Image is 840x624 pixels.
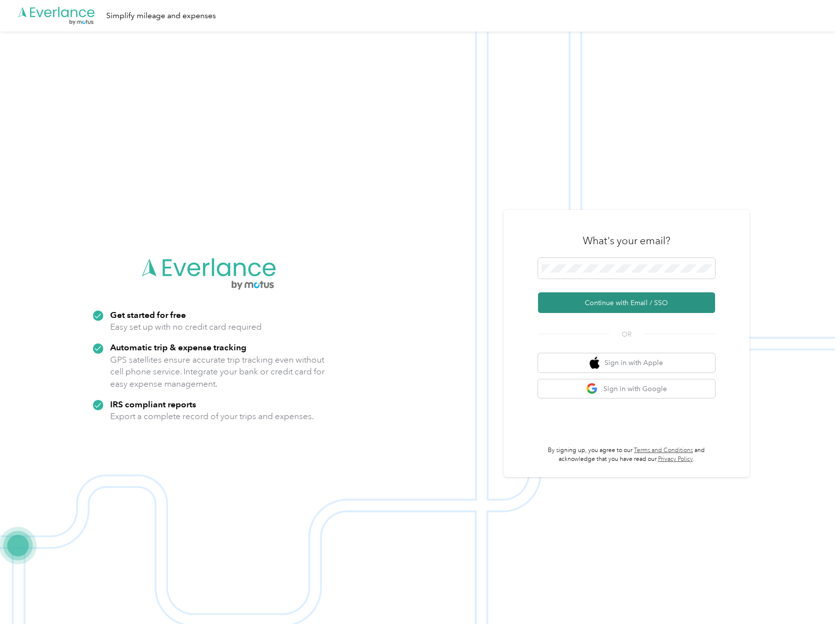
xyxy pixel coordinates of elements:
[110,342,246,352] strong: Automatic trip & expense tracking
[110,399,196,409] strong: IRS compliant reports
[658,455,693,463] a: Privacy Policy
[110,354,325,390] p: GPS satellites ensure accurate trip tracking even without cell phone service. Integrate your bank...
[110,410,314,423] p: Export a complete record of your trips and expenses.
[110,321,262,333] p: Easy set up with no credit card required
[538,292,715,313] button: Continue with Email / SSO
[590,357,600,369] img: apple logo
[586,383,599,395] img: google logo
[634,447,693,454] a: Terms and Conditions
[609,329,644,340] span: OR
[538,446,715,463] p: By signing up, you agree to our and acknowledge that you have read our .
[110,310,186,320] strong: Get started for free
[538,379,715,398] button: google logoSign in with Google
[538,353,715,372] button: apple logoSign in with Apple
[106,10,216,22] div: Simplify mileage and expenses
[583,234,670,248] h3: What's your email?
